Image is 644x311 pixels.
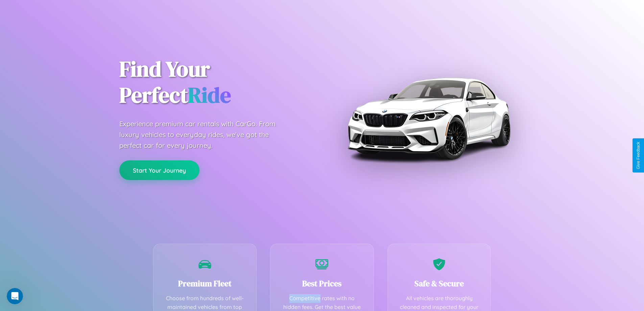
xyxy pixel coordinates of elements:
div: Give Feedback [636,142,641,169]
button: Start Your Journey [119,160,199,180]
h3: Safe & Secure [398,278,481,289]
h3: Premium Fleet [164,278,246,289]
p: Experience premium car rentals with CarGo. From luxury vehicles to everyday rides, we've got the ... [119,118,288,151]
h1: Find Your Perfect [119,56,312,108]
img: Premium BMW car rental vehicle [344,34,513,203]
iframe: Intercom live chat [7,288,23,304]
span: Ride [188,80,231,110]
h3: Best Prices [281,278,363,289]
